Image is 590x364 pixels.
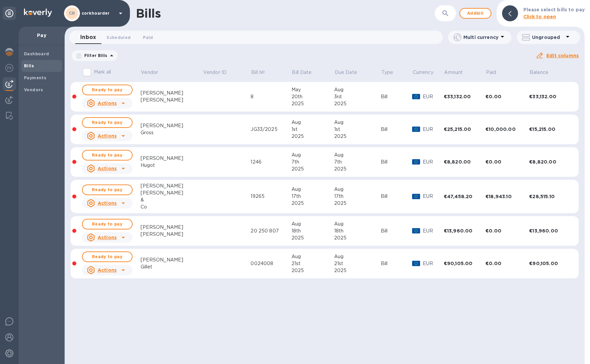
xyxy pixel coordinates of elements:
div: 18th [292,227,334,234]
div: Aug [292,152,334,159]
div: 0024008 [251,260,291,267]
div: 2025 [292,133,334,140]
span: Due Date [335,69,366,76]
span: Ready to pay [88,253,127,261]
div: Bill [381,159,412,166]
b: CR [69,11,75,16]
div: 2025 [334,100,381,107]
p: Bill № [251,69,265,76]
b: Click to open [523,14,556,19]
span: Amount [444,69,471,76]
p: Amount [444,69,463,76]
div: Bill [381,193,412,200]
div: 2025 [334,133,381,140]
div: 2025 [334,267,381,274]
div: Aug [334,253,381,260]
div: 3rd [334,93,381,100]
b: Vendors [24,87,43,92]
u: Actions [98,166,117,171]
span: Ready to pay [88,119,127,127]
span: Ready to pay [88,86,127,94]
p: corkhoarder [82,11,115,16]
img: Logo [24,9,52,17]
u: Edit columns [546,53,579,58]
u: Actions [98,200,117,206]
div: [PERSON_NAME] [141,182,203,189]
span: Vendor ID [203,69,235,76]
u: Actions [98,267,117,273]
div: €28,515.10 [529,193,571,200]
div: €15,215.00 [529,126,571,133]
div: 7th [334,159,381,166]
p: EUR [423,93,444,100]
div: €0.00 [485,260,529,267]
span: Vendor [141,69,167,76]
div: 1st [334,126,381,133]
button: Ready to pay [82,85,133,95]
div: 19265 [251,193,291,200]
div: 17th [292,193,334,200]
b: Please select bills to pay [523,7,585,12]
div: [PERSON_NAME] [141,122,203,129]
div: [PERSON_NAME] [141,90,203,97]
div: €18,943.10 [485,193,529,200]
div: Aug [334,186,381,193]
div: 2025 [334,166,381,173]
div: 20th [292,93,334,100]
p: Due Date [335,69,357,76]
p: Ungrouped [532,34,564,41]
div: Aug [334,119,381,126]
div: JG33/2025 [251,126,291,133]
u: Actions [98,101,117,106]
p: Vendor [141,69,158,76]
div: [PERSON_NAME] [141,155,203,162]
div: 20 250 807 [251,227,291,234]
div: €33,132.00 [529,93,571,100]
div: 2025 [334,200,381,207]
span: Paid [486,69,505,76]
span: Bill № [251,69,274,76]
div: Aug [292,253,334,260]
div: [PERSON_NAME] [141,256,203,263]
p: Multi currency [463,34,498,41]
p: EUR [423,159,444,166]
div: 17th [334,193,381,200]
div: €8,820.00 [529,159,571,165]
div: €0.00 [485,93,529,100]
p: Filter Bills [82,53,108,58]
div: Bill [381,260,412,267]
div: 2025 [292,267,334,274]
div: Aug [334,220,381,227]
div: €33,132.00 [444,93,485,100]
button: Addbill [459,8,491,19]
div: 2025 [292,234,334,241]
p: Type [381,69,393,76]
div: [PERSON_NAME] [141,97,203,104]
span: Type [381,69,402,76]
span: Currency [413,69,433,76]
div: €90,105.00 [444,260,485,267]
span: Paid [143,34,153,41]
div: Bill [381,93,412,100]
p: EUR [423,227,444,234]
h1: Bills [136,6,161,20]
button: Ready to pay [82,219,133,229]
p: EUR [423,193,444,200]
div: 8 [251,93,291,100]
p: EUR [423,126,444,133]
div: Aug [334,152,381,159]
span: Ready to pay [88,151,127,159]
img: Foreign exchange [5,64,13,72]
div: [PERSON_NAME] [141,224,203,231]
p: Pay [24,32,59,39]
div: €25,215.00 [444,126,485,133]
div: May [292,86,334,93]
div: Gross [141,129,203,136]
div: €13,960.00 [529,227,571,234]
div: Bill [381,227,412,234]
div: Unpin categories [3,7,16,20]
div: 1246 [251,159,291,166]
div: €8,820.00 [444,159,485,165]
div: 2025 [334,234,381,241]
div: Co [141,203,203,210]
